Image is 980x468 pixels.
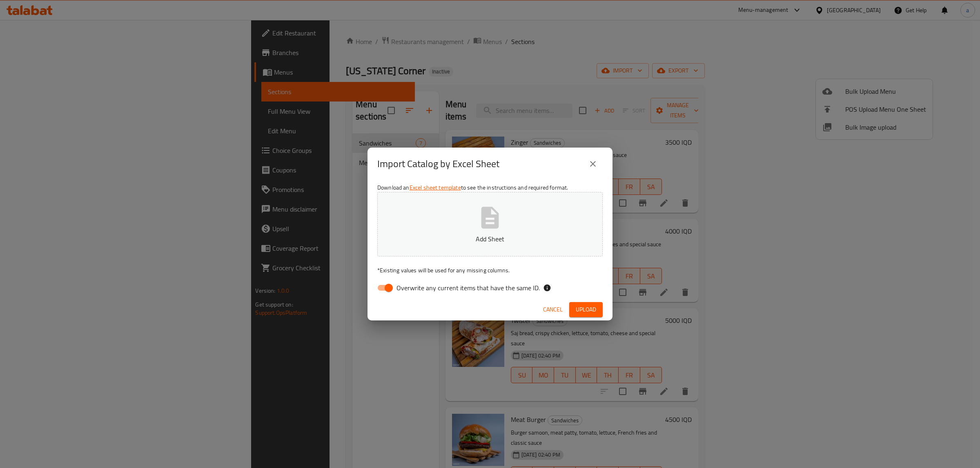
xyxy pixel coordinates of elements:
[540,302,566,317] button: Cancel
[396,283,540,293] span: Overwrite any current items that have the same ID.
[377,157,499,170] h2: Import Catalog by Excel Sheet
[583,154,603,174] button: close
[576,305,596,315] span: Upload
[377,266,603,274] p: Existing values will be used for any missing columns.
[569,302,603,317] button: Upload
[543,284,551,292] svg: If the overwrite option isn't selected, then the items that match an existing ID will be ignored ...
[410,182,461,193] a: Excel sheet template
[367,180,612,298] div: Download an to see the instructions and required format.
[377,192,603,256] button: Add Sheet
[390,234,590,244] p: Add Sheet
[543,305,563,315] span: Cancel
